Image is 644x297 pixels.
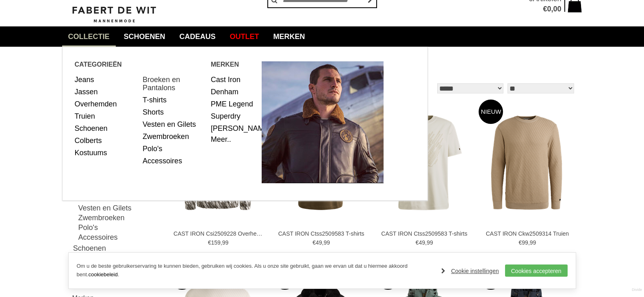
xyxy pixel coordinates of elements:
[224,26,265,47] a: Outlet
[143,130,205,143] a: Zwembroeken
[543,5,547,13] span: €
[118,26,171,47] a: Schoenen
[75,110,137,122] a: Truien
[143,74,205,94] a: Broeken en Pantalons
[267,26,311,47] a: Merken
[262,61,384,183] img: Heren
[530,239,536,246] span: 99
[211,122,256,134] a: [PERSON_NAME]
[379,230,469,237] a: CAST IRON Ctss2509583 T-shirts
[75,59,211,69] span: Categorieën
[416,239,419,246] span: €
[143,94,205,106] a: T-shirts
[441,265,499,277] a: Cookie instellingen
[505,264,568,277] a: Cookies accepteren
[323,239,330,246] span: 99
[173,230,263,237] a: CAST IRON Csi2509228 Overhemden
[479,115,574,210] img: CAST IRON Ckw2509314 Truien
[522,239,528,246] span: 99
[211,110,256,122] a: Superdry
[75,122,137,134] a: Schoenen
[78,223,160,232] a: Polo's
[528,239,530,246] span: ,
[419,239,425,246] span: 49
[551,5,553,13] span: ,
[211,239,220,246] span: 159
[75,74,137,86] a: Jeans
[211,98,256,110] a: PME Legend
[277,230,366,237] a: CAST IRON Ctss2509583 T-shirts
[316,239,322,246] span: 49
[553,5,561,13] span: 00
[208,239,211,246] span: €
[77,262,434,279] p: Om u de beste gebruikerservaring te kunnen bieden, gebruiken wij cookies. Als u onze site gebruik...
[211,86,256,98] a: Denham
[427,239,433,246] span: 99
[75,98,137,110] a: Overhemden
[211,74,256,86] a: Cast Iron
[322,239,324,246] span: ,
[222,239,229,246] span: 99
[143,155,205,167] a: Accessoires
[88,271,117,277] a: cookiebeleid
[78,203,160,213] a: Vesten en Gilets
[78,232,160,242] a: Accessoires
[143,106,205,118] a: Shorts
[143,118,205,130] a: Vesten en Gilets
[72,242,160,254] a: Schoenen
[547,5,551,13] span: 0
[312,239,316,246] span: €
[75,86,137,98] a: Jassen
[75,134,137,147] a: Colberts
[425,239,427,246] span: ,
[211,59,262,69] span: Merken
[519,239,522,246] span: €
[143,143,205,155] a: Polo's
[173,26,222,47] a: Cadeaus
[78,213,160,223] a: Zwembroeken
[62,26,116,47] a: collectie
[211,135,231,143] a: Meer..
[632,285,642,295] a: Divide
[75,147,137,159] a: Kostuums
[221,239,222,246] span: ,
[483,230,572,237] a: CAST IRON Ckw2509314 Truien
